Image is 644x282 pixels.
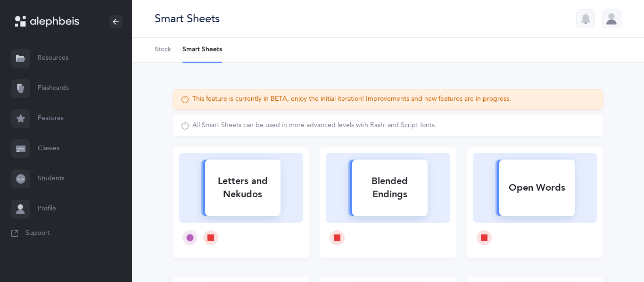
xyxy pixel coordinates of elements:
div: Smart Sheets [155,11,220,26]
div: Blended Endings [352,169,428,207]
div: All Smart Sheets can be used in more advanced levels with Rashi and Script fonts. [192,121,437,130]
div: This feature is currently in BETA, enjoy the initial iteration! Improvements and new features are... [192,95,511,104]
div: Open Words [499,176,575,200]
div: Letters and Nekudos [205,169,281,207]
span: Support [25,229,50,238]
span: Stock [155,45,171,55]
